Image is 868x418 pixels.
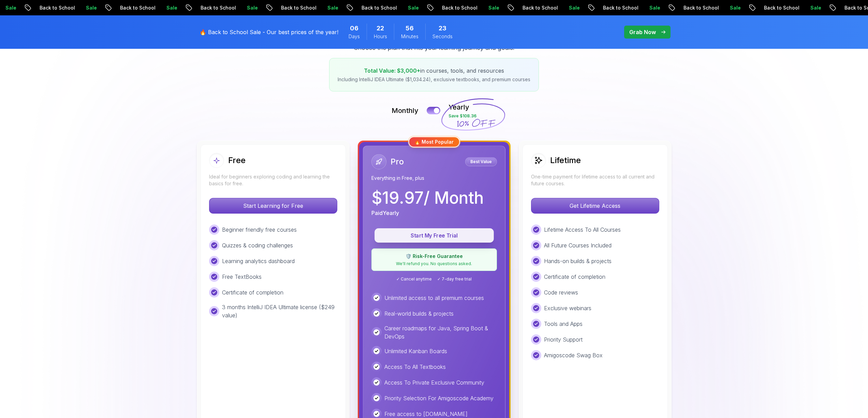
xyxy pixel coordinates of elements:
[597,4,643,11] p: Back to School
[531,198,659,213] p: Get Lifetime Access
[544,304,591,312] p: Exclusive webinars
[377,24,384,33] span: 22 Hours
[160,4,182,11] p: Sale
[531,173,659,187] p: One-time payment for lifetime access to all current and future courses.
[275,4,321,11] p: Back to School
[209,198,337,213] p: Start Learning for Free
[355,4,402,11] p: Back to School
[384,309,454,318] p: Real-world builds & projects
[222,226,297,234] p: Beginner friendly free courses
[758,4,804,11] p: Back to School
[371,190,484,206] p: $ 19.97 / Month
[228,155,246,166] h2: Free
[436,4,482,11] p: Back to School
[402,4,424,11] p: Sale
[338,67,530,75] p: in courses, tools, and resources
[544,288,578,297] p: Code reviews
[391,156,404,167] h2: Pro
[209,198,337,214] button: Start Learning for Free
[209,173,337,187] p: Ideal for beginners exploring coding and learning the basics for free.
[544,273,605,281] p: Certificate of completion
[371,209,399,217] p: Paid Yearly
[384,378,484,387] p: Access To Private Exclusive Community
[544,351,603,359] p: Amigoscode Swag Box
[384,410,468,418] p: Free access to [DOMAIN_NAME]
[382,232,486,240] p: Start My Free Trial
[384,394,494,402] p: Priority Selection For Amigoscode Academy
[338,76,530,83] p: Including IntelliJ IDEA Ultimate ($1,034.24), exclusive textbooks, and premium courses
[544,257,612,265] p: Hands-on builds & projects
[804,4,826,11] p: Sale
[114,4,160,11] p: Back to School
[629,28,656,36] p: Grab Now
[376,261,492,266] p: We'll refund you. No questions asked.
[406,24,414,33] span: 56 Minutes
[482,4,504,11] p: Sale
[563,4,585,11] p: Sale
[466,158,496,165] p: Best Value
[437,276,472,282] span: ✓ 7-day free trial
[364,67,420,74] span: Total Value: $3,000+
[241,4,263,11] p: Sale
[350,24,358,33] span: 6 Days
[222,303,337,319] p: 3 months IntelliJ IDEA Ultimate license ($249 value)
[384,294,484,302] p: Unlimited access to all premium courses
[376,253,492,260] p: 🛡️ Risk-Free Guarantee
[401,33,418,40] span: Minutes
[432,33,453,40] span: Seconds
[209,202,337,209] a: Start Learning for Free
[643,4,665,11] p: Sale
[374,33,387,40] span: Hours
[222,257,295,265] p: Learning analytics dashboard
[194,4,241,11] p: Back to School
[80,4,102,11] p: Sale
[371,175,497,182] p: Everything in Free, plus
[516,4,563,11] p: Back to School
[439,24,446,33] span: 23 Seconds
[531,202,659,209] a: Get Lifetime Access
[396,276,432,282] span: ✓ Cancel anytime
[384,347,447,355] p: Unlimited Kanban Boards
[222,241,293,249] p: Quizzes & coding challenges
[321,4,343,11] p: Sale
[222,273,262,281] p: Free TextBooks
[544,241,612,249] p: All Future Courses Included
[550,155,581,166] h2: Lifetime
[349,33,360,40] span: Days
[544,320,583,328] p: Tools and Apps
[677,4,724,11] p: Back to School
[531,198,659,214] button: Get Lifetime Access
[374,228,494,243] button: Start My Free Trial
[200,28,338,36] p: 🔥 Back to School Sale - Our best prices of the year!
[384,363,446,371] p: Access To All Textbooks
[724,4,746,11] p: Sale
[222,288,283,297] p: Certificate of completion
[33,4,80,11] p: Back to School
[544,226,621,234] p: Lifetime Access To All Courses
[384,324,497,341] p: Career roadmaps for Java, Spring Boot & DevOps
[544,335,583,344] p: Priority Support
[392,106,418,115] p: Monthly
